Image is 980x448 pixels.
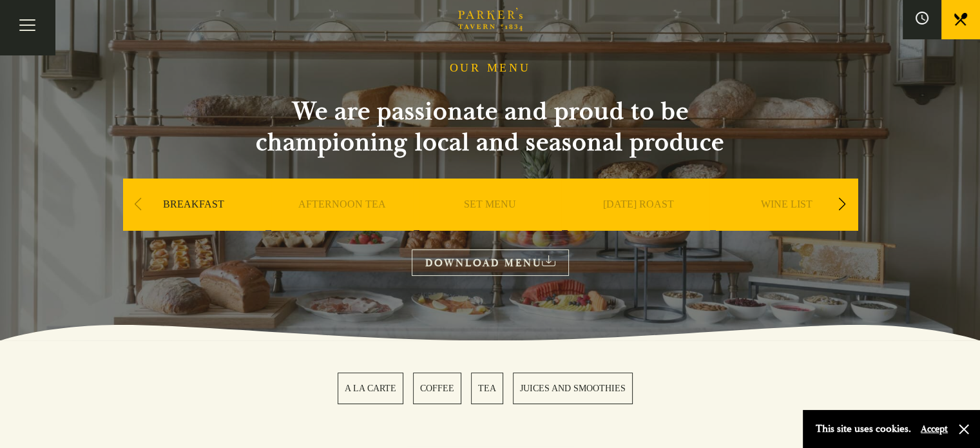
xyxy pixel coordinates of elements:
a: SET MENU [464,198,516,249]
a: DOWNLOAD MENU [412,249,569,276]
div: 3 / 9 [419,179,561,269]
a: AFTERNOON TEA [298,198,386,249]
h2: We are passionate and proud to be championing local and seasonal produce [233,96,748,158]
div: 4 / 9 [568,179,709,269]
div: Previous slide [130,190,147,219]
a: 1 / 4 [338,373,403,404]
button: Accept [921,423,948,435]
a: WINE LIST [761,198,812,249]
h1: OUR MENU [450,61,531,75]
p: This site uses cookies. [816,420,911,438]
a: 2 / 4 [413,373,461,404]
div: 2 / 9 [271,179,413,269]
div: 5 / 9 [716,179,858,269]
a: [DATE] ROAST [603,198,674,249]
a: 3 / 4 [471,373,503,404]
div: 1 / 9 [123,179,265,269]
button: Close and accept [957,423,970,436]
div: Next slide [834,190,851,219]
a: 4 / 4 [513,373,633,404]
a: BREAKFAST [163,198,224,249]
